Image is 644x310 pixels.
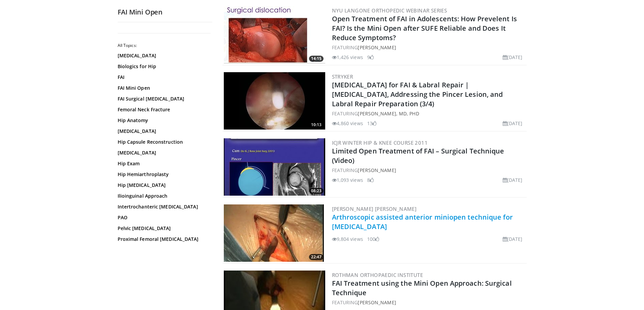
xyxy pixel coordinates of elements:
a: Biologics for Hip [118,63,209,70]
a: [PERSON_NAME] [PERSON_NAME] [332,205,417,212]
li: 1,093 views [332,176,363,184]
img: fernan_1.png.300x170_q85_crop-smart_upscale.jpg [224,204,325,262]
div: FEATURING [332,167,525,174]
div: FEATURING [332,110,525,117]
a: Stryker [332,73,353,80]
a: [PERSON_NAME], MD, PhD [358,110,419,117]
a: [PERSON_NAME] [358,299,396,306]
a: [MEDICAL_DATA] for FAI & Labral Repair | [MEDICAL_DATA], Addressing the Pincer Lesion, and Labral... [332,80,503,108]
a: 22:47 [224,204,325,262]
li: [DATE] [503,120,523,127]
a: NYU Langone Orthopedic Webinar Series [332,7,447,14]
span: 08:23 [309,188,324,194]
img: x0JBUkvnwpAy-qi35hMDoxOjBrOw-uIx_1.300x170_q85_crop-smart_upscale.jpg [224,72,325,130]
a: Intertrochanteric [MEDICAL_DATA] [118,203,209,210]
li: [DATE] [503,176,523,184]
a: Rothman Orthopaedic Institute [332,272,423,278]
a: 14:15 [224,6,325,63]
a: Ilioinguinal Approach [118,193,209,199]
a: [PERSON_NAME] [358,44,396,51]
a: Hip Hemiarthroplasty [118,171,209,178]
a: Hip [MEDICAL_DATA] [118,182,209,189]
li: 9,804 views [332,235,363,243]
a: Hip Anatomy [118,117,209,124]
a: FAI [118,74,209,81]
a: [MEDICAL_DATA] [118,149,209,156]
span: 14:15 [309,56,324,62]
a: PAO [118,214,209,221]
span: 10:13 [309,122,324,128]
div: FEATURING [332,44,525,51]
h2: All Topics: [118,43,211,48]
h2: FAI Mini Open [118,8,212,17]
li: 4,860 views [332,120,363,127]
a: Proximal Femoral [MEDICAL_DATA] [118,236,209,243]
li: 1,426 views [332,54,363,61]
img: 297931_0000_1.png.300x170_q85_crop-smart_upscale.jpg [224,138,325,196]
a: FAI Treatment using the Mini Open Approach: Surgical Technique [332,279,512,297]
a: 10:13 [224,72,325,130]
li: 100 [367,235,379,243]
li: 9 [367,54,374,61]
div: FEATURING [332,299,525,306]
a: FAI Surgical [MEDICAL_DATA] [118,95,209,102]
a: [MEDICAL_DATA] [118,52,209,59]
a: ICJR Winter Hip & Knee Course 2011 [332,139,428,146]
li: [DATE] [503,54,523,61]
a: Limited Open Treatment of FAI – Surgical Technique (Video) [332,146,504,165]
a: Hip Exam [118,160,209,167]
a: 08:23 [224,138,325,196]
li: 13 [367,120,377,127]
span: 22:47 [309,254,324,260]
a: Arthroscopic assisted anterior miniopen technique for [MEDICAL_DATA] [332,213,513,231]
a: [MEDICAL_DATA] [118,128,209,135]
a: Pelvic [MEDICAL_DATA] [118,225,209,232]
img: 83871c16-aaa1-47b9-9735-3c8226780e75.300x170_q85_crop-smart_upscale.jpg [224,6,325,63]
a: Open Treatment of FAI in Adolescents: How Prevelent Is FAI? Is the Mini Open after SUFE Reliable ... [332,14,517,42]
a: Femoral Neck Fracture [118,106,209,113]
a: Hip Capsule Reconstruction [118,139,209,145]
li: [DATE] [503,235,523,243]
li: 8 [367,176,374,184]
a: FAI Mini Open [118,85,209,91]
a: [PERSON_NAME] [358,167,396,173]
